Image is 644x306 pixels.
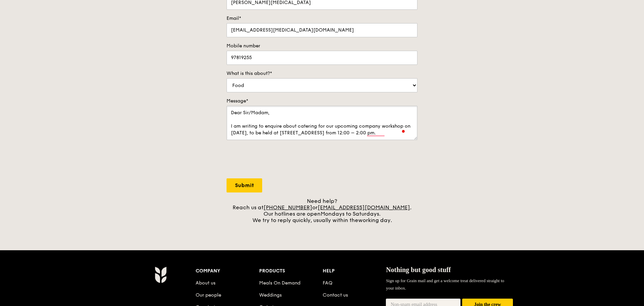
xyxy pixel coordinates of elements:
span: Mondays to Saturdays. [321,211,380,217]
a: Weddings [259,292,282,298]
a: [PHONE_NUMBER] [264,204,312,211]
label: Message* [227,98,417,104]
label: Email* [227,15,417,22]
div: Company [196,266,259,276]
a: [EMAIL_ADDRESS][DOMAIN_NAME] [318,204,410,211]
textarea: To enrich screen reader interactions, please activate Accessibility in Grammarly extension settings [227,106,417,140]
div: Need help? Reach us at or . Our hotlines are open We try to reply quickly, usually within the [227,198,417,223]
a: About us [196,280,215,286]
label: What is this about?* [227,70,417,77]
a: Our people [196,292,221,298]
span: Nothing but good stuff [386,266,451,273]
span: Sign up for Grain mail and get a welcome treat delivered straight to your inbox. [386,278,504,291]
img: Grain [155,266,166,283]
a: FAQ [323,280,332,286]
iframe: reCAPTCHA [227,147,329,173]
div: Help [323,266,386,276]
input: Submit [227,178,262,192]
span: working day. [358,217,392,223]
div: Products [259,266,323,276]
a: Contact us [323,292,348,298]
label: Mobile number [227,43,417,49]
a: Meals On Demand [259,280,300,286]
